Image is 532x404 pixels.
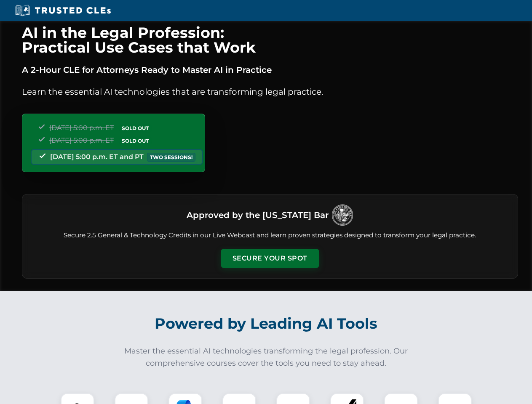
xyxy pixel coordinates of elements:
span: SOLD OUT [119,124,152,133]
span: [DATE] 5:00 p.m. ET [49,124,114,132]
p: Master the essential AI technologies transforming the legal profession. Our comprehensive courses... [119,345,414,369]
h2: Powered by Leading AI Tools [33,309,500,338]
img: Trusted CLEs [13,4,113,17]
button: Secure Your Spot [221,249,319,268]
h1: AI in the Legal Profession: Practical Use Cases that Work [22,25,518,55]
p: A 2-Hour CLE for Attorneys Ready to Master AI in Practice [22,63,518,77]
h3: Approved by the [US_STATE] Bar [187,207,329,223]
p: Learn the essential AI technologies that are transforming legal practice. [22,85,518,98]
span: SOLD OUT [119,136,152,145]
p: Secure 2.5 General & Technology Credits in our Live Webcast and learn proven strategies designed ... [32,231,508,240]
span: [DATE] 5:00 p.m. ET [49,136,114,144]
img: Logo [332,205,353,226]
